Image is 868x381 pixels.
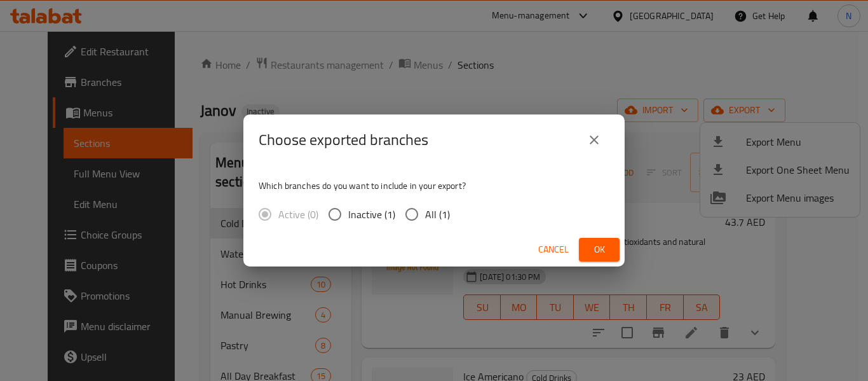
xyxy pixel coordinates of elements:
span: Cancel [538,242,569,258]
span: All (1) [425,207,450,222]
p: Which branches do you want to include in your export? [259,179,609,192]
button: Ok [579,238,620,261]
button: close [579,125,609,155]
h2: Choose exported branches [259,130,428,150]
span: Active (0) [278,207,318,222]
button: Cancel [533,238,574,261]
span: Ok [589,242,609,258]
span: Inactive (1) [348,207,395,222]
